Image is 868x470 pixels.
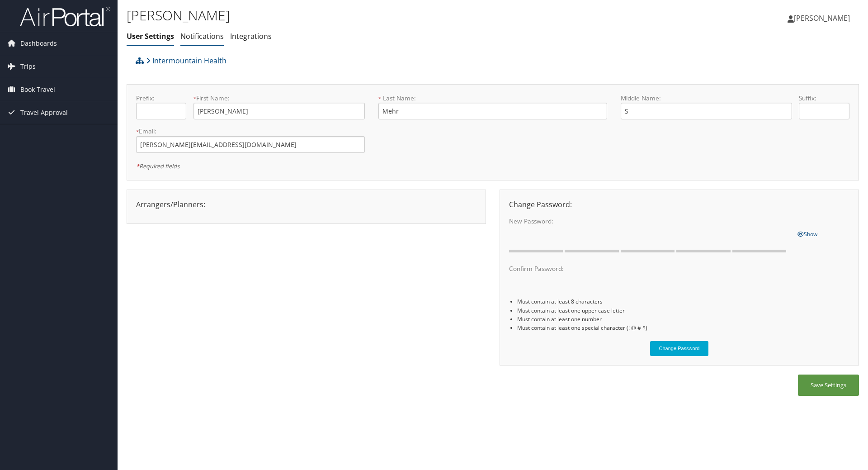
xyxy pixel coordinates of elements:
[20,78,55,101] span: Book Travel
[20,32,57,55] span: Dashboards
[621,94,792,103] label: Middle Name:
[20,6,110,27] img: airportal-logo.png
[788,5,859,32] a: [PERSON_NAME]
[146,52,226,70] a: Intermountain Health
[799,94,849,103] label: Suffix:
[127,31,174,41] a: User Settings
[794,13,850,23] span: [PERSON_NAME]
[127,6,615,25] h1: [PERSON_NAME]
[136,162,179,170] em: Required fields
[517,315,849,323] li: Must contain at least one number
[136,127,365,136] label: Email:
[193,94,365,103] label: First Name:
[517,306,849,315] li: Must contain at least one upper case letter
[797,230,817,238] span: Show
[509,264,790,273] label: Confirm Password:
[136,94,186,103] label: Prefix:
[378,94,607,103] label: Last Name:
[798,375,859,396] button: Save Settings
[517,323,849,332] li: Must contain at least one special character (! @ # $)
[517,297,849,306] li: Must contain at least 8 characters
[180,31,224,41] a: Notifications
[797,228,817,238] a: Show
[129,199,483,210] div: Arrangers/Planners:
[20,101,68,124] span: Travel Approval
[509,217,790,226] label: New Password:
[502,199,856,210] div: Change Password:
[230,31,272,41] a: Integrations
[20,55,36,78] span: Trips
[650,341,709,356] button: Change Password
